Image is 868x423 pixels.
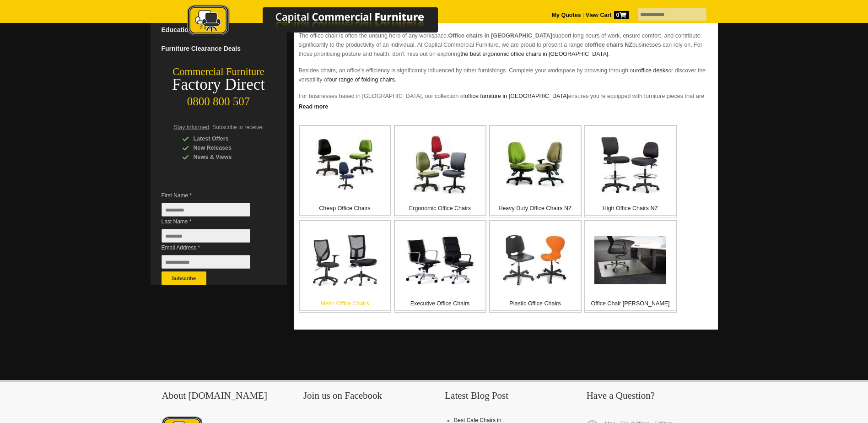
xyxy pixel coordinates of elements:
p: The office chair is often the unsung hero of any workspace. support long hours of work, ensure co... [299,31,713,59]
img: Mesh Office Chairs [313,234,377,286]
a: Click to read more [294,100,718,111]
p: For businesses based in [GEOGRAPHIC_DATA], our collection of ensures you're equipped with furnitu... [299,92,713,119]
input: First Name * [162,203,250,217]
a: Cheap Office Chairs Cheap Office Chairs [299,125,391,217]
p: Office Chair [PERSON_NAME] [585,299,676,308]
img: Office Chair Mats [594,236,666,284]
img: Executive Office Chairs [405,235,474,285]
img: Plastic Office Chairs [502,234,568,286]
p: Cheap Office Chairs [300,204,390,213]
span: First Name * [162,191,264,200]
p: Mesh Office Chairs [300,299,390,308]
a: Executive Office Chairs Executive Office Chairs [394,220,486,313]
div: New Releases [182,143,269,152]
img: High Office Chairs NZ [601,136,660,194]
p: Executive Office Chairs [395,299,485,308]
a: Heavy Duty Office Chairs NZ Heavy Duty Office Chairs NZ [489,125,582,217]
a: office furniture in [GEOGRAPHIC_DATA] [465,93,568,99]
a: Office Chair Mats Office Chair [PERSON_NAME] [584,220,677,313]
a: View Cart0 [584,12,628,18]
a: the best ergonomic office chairs in [GEOGRAPHIC_DATA] [460,51,608,57]
h3: Latest Blog Post [445,391,565,404]
a: our range of folding chairs [329,76,395,83]
p: Ergonomic Office Chairs [395,204,485,213]
img: Capital Commercial Furniture Logo [162,5,482,38]
div: Factory Direct [151,78,287,91]
span: Subscribe to receive: [212,124,264,130]
h3: Join us on Facebook [303,391,423,404]
a: Ergonomic Office Chairs Ergonomic Office Chairs [394,125,486,217]
img: Heavy Duty Office Chairs NZ [506,136,565,194]
img: Ergonomic Office Chairs [411,136,469,194]
input: Last Name * [162,229,250,243]
div: 0800 800 507 [151,91,287,108]
p: Besides chairs, an office's efficiency is significantly influenced by other furnishings. Complete... [299,66,713,84]
a: Education Furnituredropdown [158,21,287,39]
strong: Office chairs in [GEOGRAPHIC_DATA] [448,33,552,39]
strong: View Cart [586,12,629,18]
strong: office chairs NZ [589,42,632,48]
a: High Office Chairs NZ High Office Chairs NZ [584,125,677,217]
p: High Office Chairs NZ [585,204,676,213]
a: office desks [638,67,668,74]
span: Email Address * [162,243,264,252]
a: Furniture Clearance Deals [158,39,287,58]
div: Commercial Furniture [151,65,287,78]
img: Cheap Office Chairs [316,136,374,194]
a: Mesh Office Chairs Mesh Office Chairs [299,220,391,313]
h3: About [DOMAIN_NAME] [162,391,282,404]
input: Email Address * [162,255,250,269]
div: News & Views [182,152,269,162]
div: Latest Offers [182,134,269,143]
span: 0 [614,11,629,19]
a: Capital Commercial Furniture Logo [162,5,482,41]
h3: Have a Question? [587,391,706,404]
p: Heavy Duty Office Chairs NZ [490,204,581,213]
button: Subscribe [162,271,206,285]
span: Last Name * [162,217,264,226]
a: My Quotes [552,12,581,18]
span: Stay Informed [174,124,210,130]
a: Plastic Office Chairs Plastic Office Chairs [489,220,582,313]
p: Plastic Office Chairs [490,299,581,308]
